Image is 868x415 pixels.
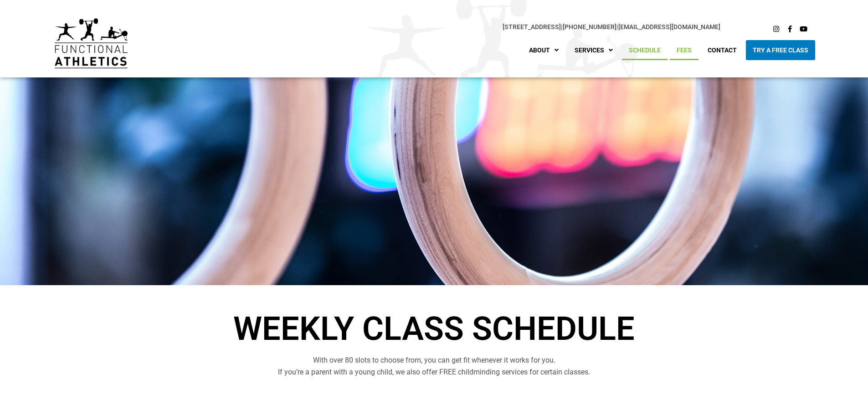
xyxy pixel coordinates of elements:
[622,40,668,60] a: Schedule
[503,23,563,31] span: |
[522,40,565,60] a: About
[670,40,699,60] a: Fees
[701,40,744,60] a: Contact
[503,23,561,31] a: [STREET_ADDRESS]
[563,23,616,31] a: [PHONE_NUMBER]
[179,354,689,379] p: With over 80 slots to choose from, you can get fit whenever it works for you. If you’re a parent ...
[146,22,721,32] p: |
[568,40,620,60] a: Services
[618,23,720,31] a: [EMAIL_ADDRESS][DOMAIN_NAME]
[179,313,689,345] h1: Weekly Class Schedule
[746,40,815,60] a: Try A Free Class
[55,18,128,68] img: default-logo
